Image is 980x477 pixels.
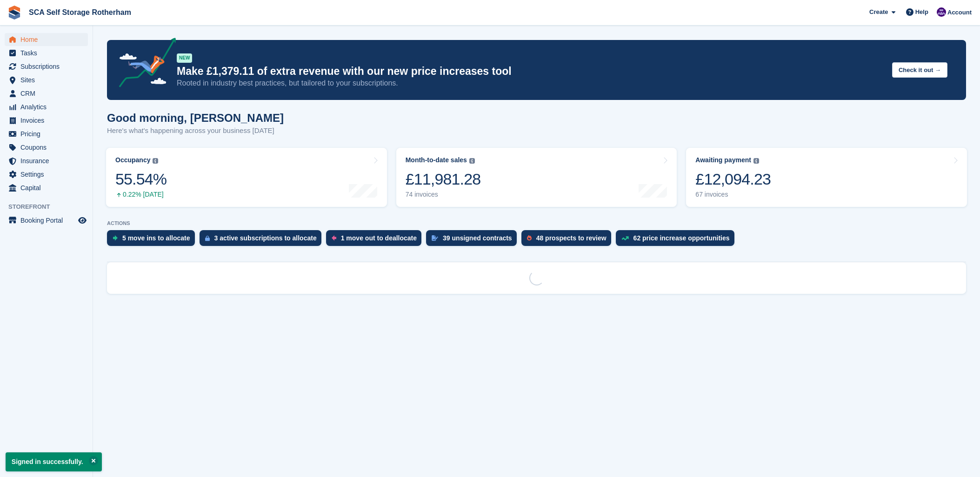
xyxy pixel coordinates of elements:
img: active_subscription_to_allocate_icon-d502201f5373d7db506a760aba3b589e785aa758c864c3986d89f69b8ff3... [205,235,210,241]
span: Coupons [20,141,76,154]
p: Signed in successfully. [6,452,102,471]
img: icon-info-grey-7440780725fd019a000dd9b08b2336e03edf1995a4989e88bcd33f0948082b44.svg [153,158,158,164]
a: menu [5,60,88,73]
img: price-adjustments-announcement-icon-8257ccfd72463d97f412b2fc003d46551f7dbcb40ab6d574587a9cd5c0d94... [111,38,176,91]
a: SCA Self Storage Rotherham [25,5,135,20]
a: menu [5,154,88,167]
div: Month-to-date sales [406,156,467,164]
span: Pricing [20,127,76,140]
span: Sites [20,73,76,86]
a: menu [5,100,88,113]
a: 39 unsigned contracts [426,230,521,251]
span: Settings [20,168,76,181]
span: Tasks [20,46,76,60]
span: Account [947,8,972,17]
span: Capital [20,181,76,194]
h1: Good morning, [PERSON_NAME] [107,112,284,124]
button: Check it out → [892,62,947,78]
a: menu [5,168,88,181]
div: 3 active subscriptions to allocate [214,234,317,242]
div: 5 move ins to allocate [122,234,190,242]
img: move_ins_to_allocate_icon-fdf77a2bb77ea45bf5b3d319d69a93e2d87916cf1d5bf7949dd705db3b84f3ca.svg [113,235,118,241]
div: £12,094.23 [695,170,771,189]
span: Subscriptions [20,60,76,73]
a: menu [5,181,88,194]
span: Help [915,7,928,17]
img: prospect-51fa495bee0391a8d652442698ab0144808aea92771e9ea1ae160a38d050c398.svg [527,235,532,241]
a: menu [5,73,88,86]
a: 3 active subscriptions to allocate [200,230,326,251]
span: CRM [20,87,76,100]
span: Insurance [20,154,76,167]
img: icon-info-grey-7440780725fd019a000dd9b08b2336e03edf1995a4989e88bcd33f0948082b44.svg [469,158,475,164]
div: 74 invoices [406,191,481,199]
span: Invoices [20,114,76,127]
div: 55.54% [115,170,167,189]
a: Month-to-date sales £11,981.28 74 invoices [396,148,677,207]
a: menu [5,33,88,46]
div: 48 prospects to review [536,234,607,242]
a: 48 prospects to review [521,230,616,251]
a: Preview store [77,215,88,226]
div: Occupancy [115,156,150,164]
div: 0.22% [DATE] [115,191,167,199]
div: 62 price increase opportunities [633,234,730,242]
a: menu [5,46,88,60]
a: menu [5,127,88,140]
a: 62 price increase opportunities [616,230,739,251]
a: Occupancy 55.54% 0.22% [DATE] [106,148,387,207]
p: Rooted in industry best practices, but tailored to your subscriptions. [177,78,885,88]
img: icon-info-grey-7440780725fd019a000dd9b08b2336e03edf1995a4989e88bcd33f0948082b44.svg [753,158,759,164]
span: Home [20,33,76,46]
img: Kelly Neesham [937,7,946,17]
p: Make £1,379.11 of extra revenue with our new price increases tool [177,65,885,78]
span: Storefront [8,202,93,212]
a: menu [5,87,88,100]
span: Booking Portal [20,214,76,227]
div: NEW [177,53,192,63]
img: move_outs_to_deallocate_icon-f764333ba52eb49d3ac5e1228854f67142a1ed5810a6f6cc68b1a99e826820c5.svg [332,235,336,241]
div: £11,981.28 [406,170,481,189]
a: Awaiting payment £12,094.23 67 invoices [686,148,967,207]
div: 39 unsigned contracts [443,234,512,242]
img: stora-icon-8386f47178a22dfd0bd8f6a31ec36ba5ce8667c1dd55bd0f319d3a0aa187defe.svg [7,6,21,20]
p: Here's what's happening across your business [DATE] [107,126,284,136]
p: ACTIONS [107,220,966,226]
div: 67 invoices [695,191,771,199]
div: 1 move out to deallocate [341,234,417,242]
img: price_increase_opportunities-93ffe204e8149a01c8c9dc8f82e8f89637d9d84a8eef4429ea346261dce0b2c0.svg [621,236,629,240]
a: menu [5,114,88,127]
a: menu [5,141,88,154]
span: Analytics [20,100,76,113]
a: 5 move ins to allocate [107,230,200,251]
div: Awaiting payment [695,156,751,164]
img: contract_signature_icon-13c848040528278c33f63329250d36e43548de30e8caae1d1a13099fd9432cc5.svg [432,235,438,241]
a: 1 move out to deallocate [326,230,426,251]
a: menu [5,214,88,227]
span: Create [869,7,888,17]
